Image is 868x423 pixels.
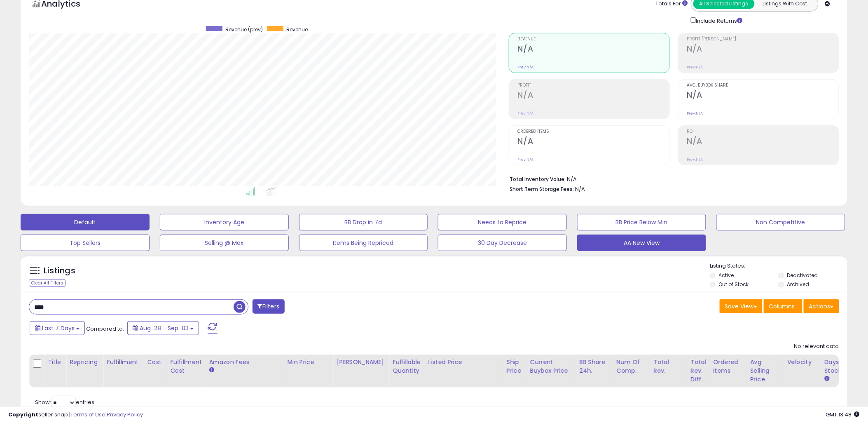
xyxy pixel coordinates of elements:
[794,343,839,350] div: No relevant data
[70,411,105,418] a: Terms of Use
[48,358,63,367] div: Title
[107,411,143,418] a: Privacy Policy
[577,214,706,230] button: BB Price Below Min
[299,235,428,251] button: Items Being Repriced
[687,44,839,55] h2: N/A
[687,65,703,70] small: Prev: N/A
[287,358,330,367] div: Min Price
[107,358,140,367] div: Fulfillment
[30,321,85,335] button: Last 7 Days
[170,358,202,375] div: Fulfillment Cost
[225,26,263,33] span: Revenue (prev)
[518,65,534,70] small: Prev: N/A
[510,176,566,183] b: Total Inventory Value:
[160,214,289,230] button: Inventory Age
[21,235,150,251] button: Top Sellers
[160,235,289,251] button: Selling @ Max
[787,281,810,288] label: Archived
[687,157,703,162] small: Prev: N/A
[518,83,669,88] span: Profit
[580,358,610,375] div: BB Share 24h.
[716,214,845,230] button: Non Competitive
[438,235,567,251] button: 30 Day Decrease
[518,136,669,148] h2: N/A
[438,214,567,230] button: Needs to Reprice
[720,299,763,313] button: Save View
[530,358,573,375] div: Current Buybox Price
[577,235,706,251] button: AA New View
[253,299,285,314] button: Filters
[8,411,38,418] strong: Copyright
[127,321,199,335] button: Aug-28 - Sep-03
[209,358,280,367] div: Amazon Fees
[35,398,94,406] span: Show: entries
[42,324,75,332] span: Last 7 Days
[21,214,150,230] button: Default
[286,26,308,33] span: Revenue
[788,358,818,367] div: Velocity
[769,302,795,310] span: Columns
[825,375,830,383] small: Days In Stock.
[140,324,189,332] span: Aug-28 - Sep-03
[804,299,839,313] button: Actions
[8,411,143,419] div: seller snap | |
[299,214,428,230] button: BB Drop in 7d
[687,129,839,134] span: ROI
[685,16,753,25] div: Include Returns
[691,358,707,384] div: Total Rev. Diff.
[687,111,703,116] small: Prev: N/A
[825,358,855,375] div: Days In Stock
[518,129,669,134] span: Ordered Items
[428,358,500,367] div: Listed Price
[654,358,684,375] div: Total Rev.
[718,272,734,279] label: Active
[393,358,421,375] div: Fulfillable Quantity
[518,90,669,101] h2: N/A
[687,90,839,101] h2: N/A
[337,358,386,367] div: [PERSON_NAME]
[518,37,669,42] span: Revenue
[209,367,214,374] small: Amazon Fees.
[710,262,847,270] p: Listing States:
[44,265,75,277] h5: Listings
[147,358,164,367] div: Cost
[751,358,781,384] div: Avg Selling Price
[687,83,839,88] span: Avg. Buybox Share
[826,411,860,418] span: 2025-09-11 13:48 GMT
[510,186,574,193] b: Short Term Storage Fees:
[764,299,802,313] button: Columns
[29,279,66,287] div: Clear All Filters
[687,136,839,148] h2: N/A
[718,281,749,288] label: Out of Stock
[617,358,647,375] div: Num of Comp.
[576,185,585,193] span: N/A
[518,157,534,162] small: Prev: N/A
[510,174,833,183] li: N/A
[687,37,839,42] span: Profit [PERSON_NAME]
[518,111,534,116] small: Prev: N/A
[86,325,124,333] span: Compared to:
[70,358,100,367] div: Repricing
[787,272,818,279] label: Deactivated
[518,44,669,55] h2: N/A
[714,358,744,375] div: Ordered Items
[507,358,523,375] div: Ship Price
